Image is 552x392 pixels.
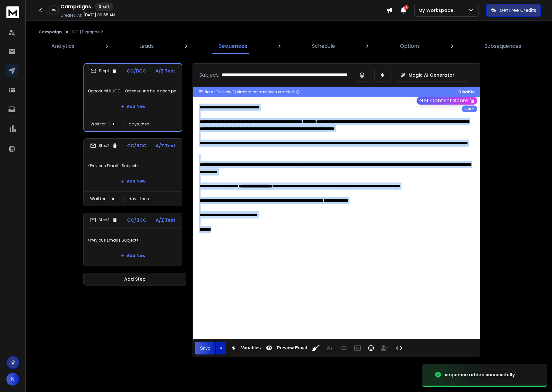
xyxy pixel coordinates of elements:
button: Save [195,342,215,354]
p: CC/BCC [127,217,146,223]
button: Campaign [39,30,62,35]
p: Subject: [199,71,219,79]
a: Analytics [47,38,78,54]
button: Insert Image (⌘P) [351,342,364,354]
li: Step1CC/BCCA/Z TestOpportunité UGC - Obtenez une belle déco personnalisée + rémunérationAdd NewWa... [83,63,182,132]
div: Step 1 [91,68,117,74]
p: Get Free Credits [500,7,536,13]
p: A/Z Test [156,142,176,149]
a: Leads [135,38,158,54]
button: N [6,373,19,386]
p: Opportunité UGC - Obtenez une belle déco personnalisée + rémunération [88,82,178,100]
p: Subsequences [485,42,521,50]
p: 0 % [52,8,56,12]
p: CC/BCC [127,142,146,149]
button: Disable [458,89,475,95]
p: CC | Digraphe 2 [72,30,103,35]
div: Draft [95,3,113,11]
a: Subsequences [481,38,525,54]
li: Step2CC/BCCA/Z Test<Previous Email's Subject>Add NewWait fordays, then [83,138,182,206]
p: Created At: [60,13,82,18]
p: Leads [139,42,154,50]
button: Insert Link (⌘K) [338,342,350,354]
p: A/Z Test [155,68,175,74]
div: Step 3 [90,217,118,223]
p: <Previous Email's Subject> [88,231,178,249]
button: Preview Email [263,342,308,354]
button: Code View [393,342,405,354]
span: Preview Email [275,345,308,351]
div: Step 2 [90,143,118,149]
p: Sequences [219,42,247,50]
h1: Campaigns [60,3,91,11]
p: Wait for [90,196,105,201]
button: Variables [228,342,262,354]
button: Add Step [83,273,186,285]
span: Variables [240,345,262,351]
button: Get Content Score [417,97,477,105]
span: Note: [204,89,214,95]
a: Options [396,38,424,54]
p: Wait for [91,122,106,127]
button: Add New [115,249,151,262]
div: Delivery Optimisation has been enabled [217,89,300,95]
p: My Workspace [418,7,456,13]
p: Options [400,42,420,50]
button: Magic AI Generator [395,69,467,81]
span: 2 [404,5,409,10]
p: [DATE] 09:55 AM [83,13,115,18]
p: Analytics [51,42,74,50]
a: Schedule [308,38,339,54]
div: Beta [462,106,477,112]
p: days, then [128,196,149,201]
p: Schedule [312,42,335,50]
p: days, then [129,122,149,127]
button: Add New [115,100,151,113]
button: Insert Unsubscribe Link [378,342,391,354]
img: logo [6,6,19,18]
li: Step3CC/BCCA/Z Test<Previous Email's Subject>Add New [83,213,182,266]
button: Get Free Credits [486,4,541,17]
button: More Text [323,342,335,354]
button: Add New [115,175,151,188]
a: Sequences [215,38,251,54]
p: <Previous Email's Subject> [88,157,178,175]
p: Magic AI Generator [409,72,454,78]
p: CC/BCC [127,68,146,74]
div: sequence added successfully. [445,371,516,378]
p: A/Z Test [156,217,176,223]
